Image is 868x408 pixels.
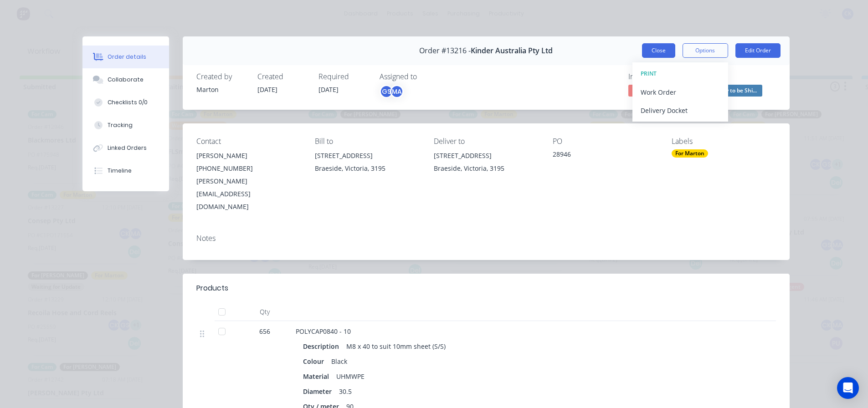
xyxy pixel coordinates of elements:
[628,72,697,81] div: Invoiced
[380,85,393,98] div: GS
[434,137,538,146] div: Deliver to
[82,159,169,182] button: Timeline
[196,137,301,146] div: Contact
[108,144,147,152] div: Linked Orders
[343,340,449,353] div: M8 x 40 to suit 10mm sheet (S/S)
[237,303,292,321] div: Qty
[380,85,404,98] button: GSMA
[196,175,301,213] div: [PERSON_NAME][EMAIL_ADDRESS][DOMAIN_NAME]
[108,121,133,129] div: Tracking
[196,149,301,213] div: [PERSON_NAME][PHONE_NUMBER][PERSON_NAME][EMAIL_ADDRESS][DOMAIN_NAME]
[315,149,419,178] div: [STREET_ADDRESS]Braeside, Victoria, 3195
[303,385,335,398] div: Diameter
[434,149,538,162] div: [STREET_ADDRESS]
[82,46,169,68] button: Order details
[672,137,776,146] div: Labels
[318,85,339,94] span: [DATE]
[335,385,355,398] div: 30.5
[315,149,419,162] div: [STREET_ADDRESS]
[303,340,343,353] div: Description
[837,377,859,399] div: Open Intercom Messenger
[708,85,762,98] button: Ready to be Shi...
[257,72,308,81] div: Created
[257,85,277,94] span: [DATE]
[196,283,228,294] div: Products
[315,162,419,175] div: Braeside, Victoria, 3195
[196,85,247,94] div: Marton
[333,370,368,383] div: UHMWPE
[553,137,657,146] div: PO
[318,72,369,81] div: Required
[434,162,538,175] div: Braeside, Victoria, 3195
[296,327,351,336] span: POLYCAP0840 - 10
[672,149,708,158] div: For Marton
[683,43,728,58] button: Options
[632,65,728,83] button: PRINT
[82,114,169,137] button: Tracking
[553,149,657,162] div: 28946
[108,76,144,84] div: Collaborate
[632,101,728,119] button: Delivery Docket
[82,137,169,159] button: Linked Orders
[390,85,404,98] div: MA
[108,98,148,107] div: Checklists 0/0
[303,370,333,383] div: Material
[259,326,270,336] span: 656
[196,162,301,175] div: [PHONE_NUMBER]
[471,46,553,55] span: Kinder Australia Pty Ltd
[328,355,351,368] div: Black
[708,72,776,81] div: Status
[315,137,419,146] div: Bill to
[641,68,720,80] div: PRINT
[303,355,328,368] div: Colour
[196,72,247,81] div: Created by
[108,53,146,61] div: Order details
[419,46,471,55] span: Order #13216 -
[434,149,538,178] div: [STREET_ADDRESS]Braeside, Victoria, 3195
[196,149,301,162] div: [PERSON_NAME]
[196,234,776,243] div: Notes
[82,91,169,114] button: Checklists 0/0
[108,167,132,175] div: Timeline
[82,68,169,91] button: Collaborate
[642,43,675,58] button: Close
[632,83,728,101] button: Work Order
[641,86,720,99] div: Work Order
[735,43,781,58] button: Edit Order
[628,85,683,96] span: No
[641,104,720,117] div: Delivery Docket
[380,72,471,81] div: Assigned to
[708,85,762,96] span: Ready to be Shi...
